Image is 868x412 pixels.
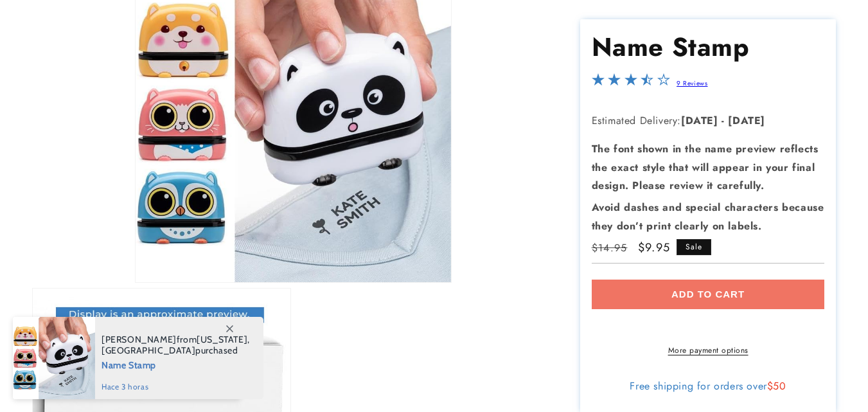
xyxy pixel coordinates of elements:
strong: - [722,113,725,128]
div: Free shipping for orders over [592,380,825,393]
strong: The font shown in the name preview reflects the exact style that will appear in your final design... [592,141,819,193]
span: [US_STATE] [197,334,247,345]
span: Sale [677,239,711,255]
strong: [DATE] [681,113,718,128]
span: $9.95 [638,239,671,256]
span: 50 [773,379,786,393]
a: More payment options [592,345,825,356]
span: 3.3-star overall rating [592,77,670,92]
strong: Avoid dashes and special characters because they don’t print clearly on labels. [592,200,824,233]
span: Name Stamp [102,356,250,372]
span: from , purchased [102,334,250,356]
h1: Name Stamp [592,31,825,64]
s: $14.95 [592,240,628,256]
p: Estimated Delivery: [592,112,825,130]
a: 9 Reviews [677,79,707,89]
span: [PERSON_NAME] [102,334,177,345]
strong: [DATE] [728,113,765,128]
span: $ [767,379,774,393]
span: [GEOGRAPHIC_DATA] [102,345,195,356]
span: hace 3 horas [102,381,250,393]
